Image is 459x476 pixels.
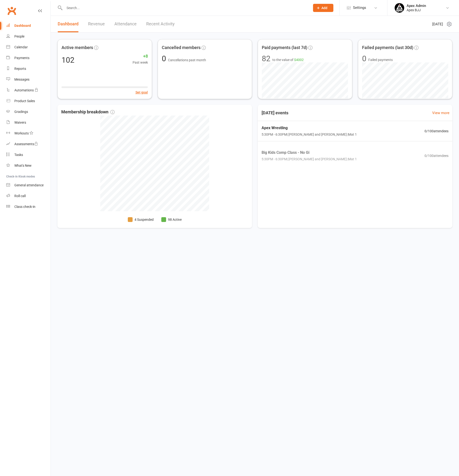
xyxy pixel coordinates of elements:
div: Roll call [14,194,26,198]
input: Search... [63,5,307,11]
span: +8 [133,53,148,60]
span: 0 / 100 attendees [425,153,448,158]
div: Waivers [14,121,26,124]
div: Gradings [14,110,28,114]
a: Class kiosk mode [6,201,50,212]
span: Failed payments (last 30d) [362,44,413,51]
a: Roll call [6,191,50,201]
a: Messages [6,74,50,85]
button: Add [313,4,333,12]
div: 82 [262,55,270,62]
div: 102 [62,56,74,64]
a: Gradings [6,106,50,117]
div: Apex BJJ [407,8,426,12]
div: Calendar [14,45,28,49]
div: Assessments [14,142,38,146]
div: People [14,34,24,38]
a: View more [432,110,449,116]
span: to the value of [272,57,304,62]
span: Membership breakdown [61,109,115,116]
span: Failed payments [368,57,393,62]
li: 4 Suspended [128,217,154,222]
span: Cancelled members [162,44,201,51]
div: Payments [14,56,29,60]
a: Recent Activity [146,16,175,32]
a: Dashboard [58,16,78,32]
a: Product Sales [6,96,50,106]
span: Active members [62,44,93,51]
a: Calendar [6,42,50,53]
button: Set goal [135,90,148,95]
div: Messages [14,77,29,81]
a: Waivers [6,117,50,128]
span: 5:30PM - 6:30PM | [PERSON_NAME] and [PERSON_NAME] | Mat 1 [262,156,357,162]
a: Automations [6,85,50,96]
a: Workouts [6,128,50,139]
div: What's New [14,164,32,167]
a: Assessments [6,139,50,149]
span: Add [321,6,327,10]
span: Past week [133,60,148,65]
div: Class check-in [14,205,35,209]
div: Product Sales [14,99,35,103]
div: General attendance [14,183,44,187]
span: $4002 [294,58,304,62]
div: Automations [14,88,34,92]
span: Big Kids Comp Class - No Gi [262,149,357,156]
div: Tasks [14,153,23,157]
span: Paid payments (last 7d) [262,44,307,51]
a: People [6,31,50,42]
a: What's New [6,160,50,171]
span: Settings [353,2,366,13]
span: [DATE] [432,21,443,27]
div: Apex Admin [407,4,426,8]
div: 0 [362,55,366,62]
span: 0 [162,54,168,63]
li: 98 Active [161,217,182,222]
a: Payments [6,53,50,63]
a: General attendance kiosk mode [6,180,50,191]
a: Attendance [114,16,137,32]
div: Reports [14,67,26,71]
a: Reports [6,63,50,74]
span: Apex Wrestling [262,125,357,131]
span: Cancellations past month [168,58,206,62]
h3: [DATE] events [258,109,292,117]
div: Dashboard [14,24,31,28]
div: Workouts [14,131,29,135]
a: Dashboard [6,20,50,31]
a: Tasks [6,149,50,160]
span: 5:30PM - 6:30PM | [PERSON_NAME] and [PERSON_NAME] | Mat 1 [262,132,357,137]
a: Clubworx [6,5,18,17]
img: thumb_image1745496852.png [395,3,404,13]
span: 0 / 100 attendees [425,128,448,134]
a: Revenue [88,16,105,32]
